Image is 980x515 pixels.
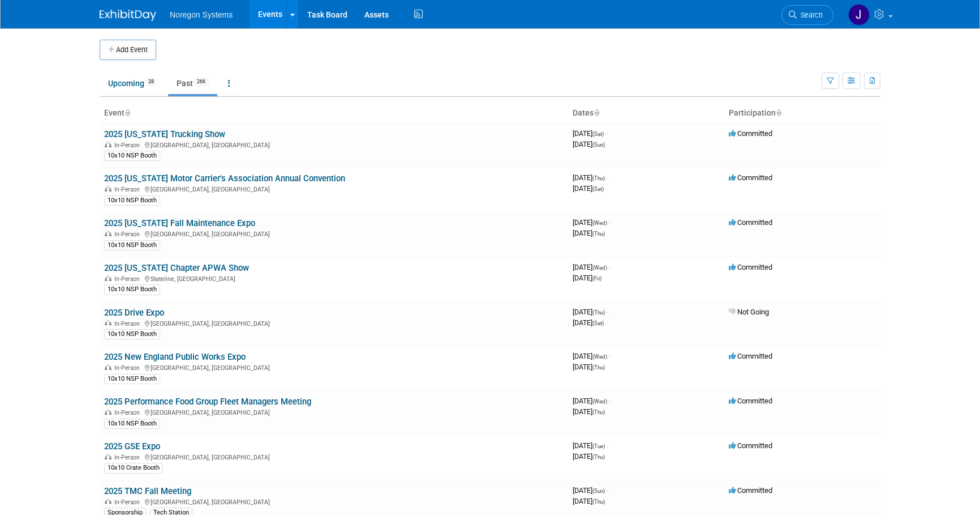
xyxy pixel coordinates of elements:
th: Event [100,104,568,123]
span: [DATE] [573,363,605,371]
span: [DATE] [573,218,611,227]
div: [GEOGRAPHIC_DATA], [GEOGRAPHIC_DATA] [104,229,564,238]
div: 10x10 NSP Booth [104,329,160,339]
span: (Wed) [592,354,607,360]
span: (Wed) [592,265,607,271]
a: Upcoming28 [100,73,166,94]
img: In-Person Event [105,231,111,236]
span: In-Person [114,320,143,327]
a: Search [781,5,833,25]
a: Past266 [168,73,217,94]
th: Participation [724,104,880,123]
span: [DATE] [573,184,604,193]
span: [DATE] [573,173,608,182]
span: [DATE] [573,497,605,505]
span: (Sat) [592,131,604,137]
a: 2025 Performance Food Group Fleet Managers Meeting [104,397,311,407]
div: [GEOGRAPHIC_DATA], [GEOGRAPHIC_DATA] [104,363,564,372]
div: [GEOGRAPHIC_DATA], [GEOGRAPHIC_DATA] [104,497,564,506]
img: In-Person Event [105,454,111,459]
span: Committed [729,173,772,182]
span: [DATE] [573,263,611,271]
span: [DATE] [573,229,605,237]
span: 266 [194,78,209,86]
span: In-Person [114,275,143,283]
a: 2025 New England Public Works Expo [104,352,246,362]
img: In-Person Event [105,275,111,281]
img: In-Person Event [105,364,111,370]
span: - [607,441,608,450]
div: 10x10 NSP Booth [104,284,160,295]
a: Sort by Event Name [124,108,130,117]
span: (Sun) [592,142,605,148]
div: [GEOGRAPHIC_DATA], [GEOGRAPHIC_DATA] [104,407,564,416]
span: (Wed) [592,220,607,226]
img: In-Person Event [105,320,111,326]
span: (Fri) [592,275,601,282]
span: - [607,308,608,316]
a: 2025 TMC Fall Meeting [104,486,191,496]
span: Committed [729,486,772,495]
span: [DATE] [573,397,611,405]
div: [GEOGRAPHIC_DATA], [GEOGRAPHIC_DATA] [104,184,564,193]
span: Committed [729,397,772,405]
span: - [609,397,611,405]
span: - [607,486,608,495]
span: Committed [729,129,772,138]
span: (Thu) [592,175,605,181]
span: Not Going [729,308,769,316]
span: (Thu) [592,409,605,415]
span: - [609,352,611,360]
div: 10x10 Crate Booth [104,463,163,473]
img: In-Person Event [105,186,111,191]
span: (Thu) [592,454,605,460]
span: Committed [729,352,772,360]
span: [DATE] [573,129,607,138]
div: 10x10 NSP Booth [104,374,160,384]
a: 2025 [US_STATE] Trucking Show [104,129,225,139]
span: (Sat) [592,320,604,326]
a: 2025 [US_STATE] Fall Maintenance Expo [104,218,255,228]
span: Committed [729,441,772,450]
span: In-Person [114,364,143,372]
span: [DATE] [573,308,608,316]
a: 2025 GSE Expo [104,441,160,452]
span: - [609,218,611,227]
span: Search [797,11,823,19]
img: In-Person Event [105,499,111,504]
span: (Tue) [592,443,605,449]
th: Dates [568,104,724,123]
a: Sort by Start Date [594,108,599,117]
div: [GEOGRAPHIC_DATA], [GEOGRAPHIC_DATA] [104,452,564,461]
span: Committed [729,218,772,227]
span: (Sat) [592,186,604,192]
div: [GEOGRAPHIC_DATA], [GEOGRAPHIC_DATA] [104,318,564,327]
span: Noregon Systems [170,10,233,19]
span: - [609,263,611,271]
span: In-Person [114,499,143,506]
a: Sort by Participation Type [776,108,781,117]
span: [DATE] [573,486,608,495]
div: Stateline, [GEOGRAPHIC_DATA] [104,274,564,283]
span: [DATE] [573,407,605,416]
img: ExhibitDay [100,10,156,21]
img: Johana Gil [848,4,870,25]
a: 2025 [US_STATE] Chapter APWA Show [104,263,249,273]
span: (Thu) [592,309,605,316]
button: Add Event [100,40,156,60]
div: 10x10 NSP Booth [104,151,160,161]
a: 2025 [US_STATE] Motor Carrier's Association Annual Convention [104,173,345,184]
span: [DATE] [573,318,604,327]
span: In-Person [114,231,143,238]
span: In-Person [114,409,143,416]
span: [DATE] [573,452,605,461]
div: 10x10 NSP Booth [104,195,160,206]
img: In-Person Event [105,142,111,147]
div: [GEOGRAPHIC_DATA], [GEOGRAPHIC_DATA] [104,140,564,149]
span: [DATE] [573,352,611,360]
div: 10x10 NSP Booth [104,419,160,429]
span: (Thu) [592,364,605,371]
span: Committed [729,263,772,271]
span: (Wed) [592,398,607,405]
div: 10x10 NSP Booth [104,240,160,250]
